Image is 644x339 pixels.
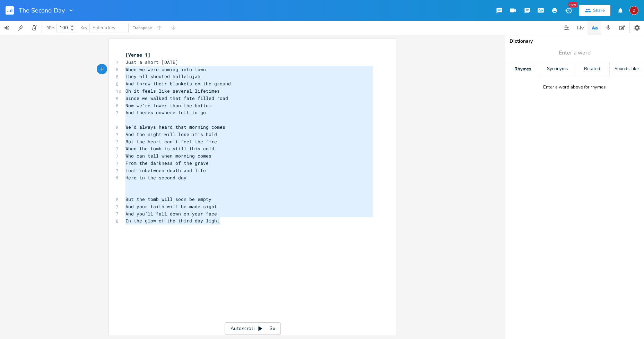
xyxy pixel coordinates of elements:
[125,138,217,145] span: But the heart can’t feel the fire
[133,26,152,30] div: Transpose
[125,131,217,137] span: And the night will lose it's hold
[629,6,638,15] div: 2WaterMatt
[125,109,206,116] span: And theres nowhere left to go
[19,7,65,14] span: The Second Day
[505,62,540,76] div: Rhymes
[562,4,575,17] button: New
[125,124,225,130] span: We'd always heard that morning comes
[540,62,574,76] div: Synonyms
[125,145,214,152] span: When the tomb is still this cold
[543,84,607,90] div: Enter a word above for rhymes.
[575,62,609,76] div: Related
[579,5,610,16] button: Share
[559,49,591,57] span: Enter a word
[93,25,115,31] span: Enter a key
[80,26,87,30] div: Key
[510,39,640,44] div: Dictionary
[593,7,605,14] div: Share
[125,59,178,65] span: Just a short [DATE]
[125,153,211,159] span: Who can tell when morning comes
[125,196,211,202] span: But the tomb will soon be empty
[266,322,279,335] div: 3x
[125,88,220,94] span: Oh it feels like several lifetimes
[125,52,150,58] span: [Verse 1]
[125,167,206,173] span: Lost inbetween death and life
[610,62,644,76] div: Sounds Like
[125,95,228,101] span: Since we walked that fate filled road
[125,102,211,109] span: Now we’re lower than the bottom
[125,218,220,224] span: In the glow of the third day light
[225,322,281,335] div: Autoscroll
[125,73,200,79] span: They all shouted hallelujah
[125,175,186,181] span: Here in the second day
[125,160,209,166] span: From the darkness of the grave
[46,26,54,30] div: BPM
[568,2,577,7] div: New
[125,66,206,73] span: When we were coming into town
[125,80,231,87] span: And threw their blankets on the ground
[629,2,638,18] button: 2
[125,203,217,210] span: And your faith will be made sight
[125,211,217,217] span: And you’ll fall down on your face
